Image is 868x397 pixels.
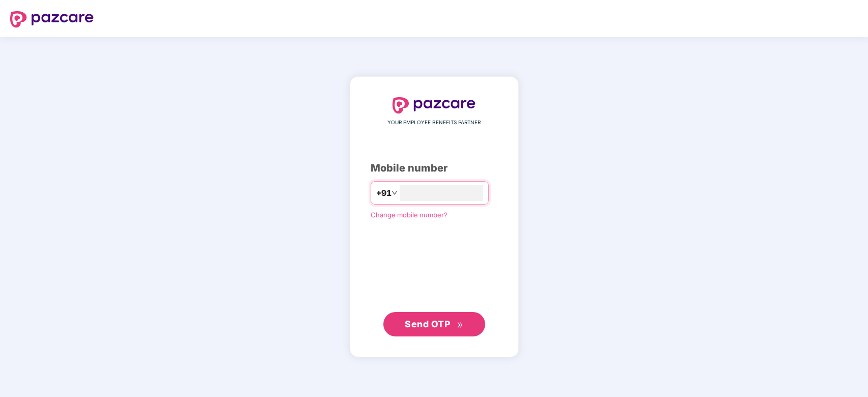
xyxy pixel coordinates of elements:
span: down [391,190,398,196]
a: Change mobile number? [371,211,447,219]
img: logo [393,97,476,114]
div: Mobile number [371,160,498,176]
button: Send OTPdouble-right [383,312,485,336]
img: logo [10,11,94,27]
span: Send OTP [405,319,450,329]
span: double-right [457,322,463,328]
span: YOUR EMPLOYEE BENEFITS PARTNER [387,119,481,127]
span: +91 [376,187,391,200]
